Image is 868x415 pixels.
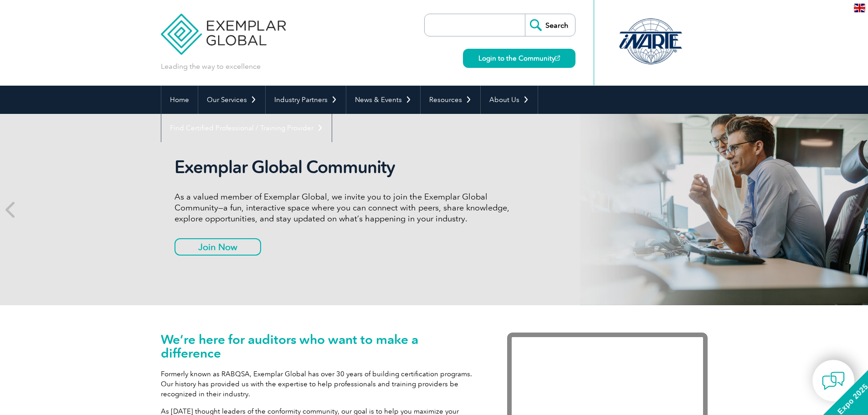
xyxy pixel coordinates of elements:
p: Formerly known as RABQSA, Exemplar Global has over 30 years of building certification programs. O... [161,369,480,399]
img: contact-chat.png [822,369,845,392]
a: Home [161,86,198,114]
a: Resources [421,86,480,114]
a: Find Certified Professional / Training Provider [161,114,332,142]
img: open_square.png [555,56,560,61]
h1: We’re here for auditors who want to make a difference [161,333,480,360]
h2: Exemplar Global Community [175,157,516,178]
img: en [854,4,865,12]
p: As a valued member of Exemplar Global, we invite you to join the Exemplar Global Community—a fun,... [175,191,516,224]
a: News & Events [346,86,420,114]
a: Login to the Community [463,49,575,68]
a: Our Services [198,86,265,114]
a: Industry Partners [266,86,346,114]
a: About Us [481,86,538,114]
input: Search [525,14,575,36]
p: Leading the way to excellence [161,61,261,72]
a: Join Now [175,238,261,256]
